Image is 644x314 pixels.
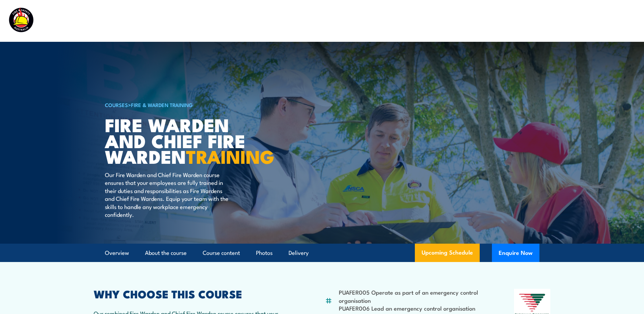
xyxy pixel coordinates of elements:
a: About the course [145,244,187,262]
a: Learner Portal [537,12,576,30]
h6: > [105,101,273,109]
a: Upcoming Schedule [415,244,480,262]
a: Emergency Response Services [372,12,453,30]
a: Courses [275,12,297,30]
a: Photos [256,244,273,262]
a: Contact [591,12,612,30]
li: PUAFER005 Operate as part of an emergency control organisation [339,288,481,304]
a: Course Calendar [312,12,357,30]
strong: TRAINING [186,142,274,170]
a: Fire & Warden Training [131,101,193,108]
button: Enquire Now [492,244,539,262]
h1: Fire Warden and Chief Fire Warden [105,117,273,164]
h2: WHY CHOOSE THIS COURSE [94,289,292,298]
a: About Us [467,12,493,30]
p: Our Fire Warden and Chief Fire Warden course ensures that your employees are fully trained in the... [105,171,229,218]
li: PUAFER006 Lead an emergency control organisation [339,304,481,312]
a: Course content [203,244,240,262]
a: Delivery [289,244,309,262]
a: News [508,12,522,30]
a: Overview [105,244,129,262]
a: COURSES [105,101,128,108]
